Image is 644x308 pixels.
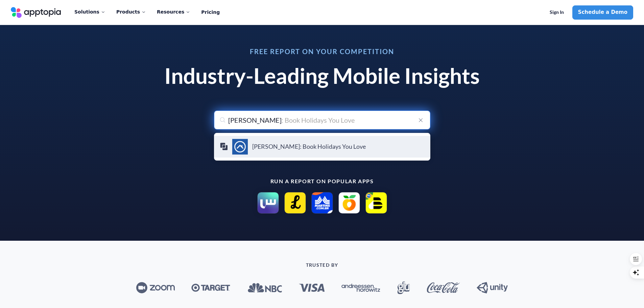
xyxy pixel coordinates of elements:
div: Resources [157,5,190,19]
p: Run a report on popular apps [157,178,488,184]
img: Zoom_logo.svg [136,282,175,293]
img: NBC_logo.svg [247,283,282,293]
div: Sykes: Book Holidays You Love [232,139,248,155]
img: Target_logo.svg [191,284,230,292]
input: Search for your app [214,111,430,129]
ul: menu-options [214,133,430,161]
h3: Free Report on Your Competition [157,48,488,55]
img: Unity_Technologies_logo.svg [477,282,508,293]
div: Solutions [74,5,105,19]
a: Sign In [544,5,570,20]
a: Schedule a Demo [572,5,633,20]
img: Parceiro BEES Brasil icon [365,192,387,214]
img: Visa_Inc._logo.svg [299,284,325,292]
img: Siin - سين icon [257,192,279,214]
h1: Industry-Leading Mobile Insights [157,63,488,89]
a: Pricing [201,5,220,20]
a: Sykes: Book Holidays You Love icon[PERSON_NAME]: Book Holidays You Love [214,136,430,158]
img: Frubana icon [338,192,360,214]
img: Glu_Mobile_logo.svg [397,281,410,294]
span: Sign In [550,9,564,15]
img: Coca-Cola_logo.svg [427,282,460,293]
p: TRUSTED BY [79,262,566,268]
img: Sykes: Book Holidays You Love icon [232,139,248,155]
img: Andreessen_Horowitz_new_logo.svg [341,284,380,292]
h4: [PERSON_NAME]: Book Holidays You Love [252,143,425,150]
div: Products [116,5,146,19]
img: Martins Atacado Online icon [311,192,333,214]
img: LIVSHO – Live Shopping app icon [284,192,306,214]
